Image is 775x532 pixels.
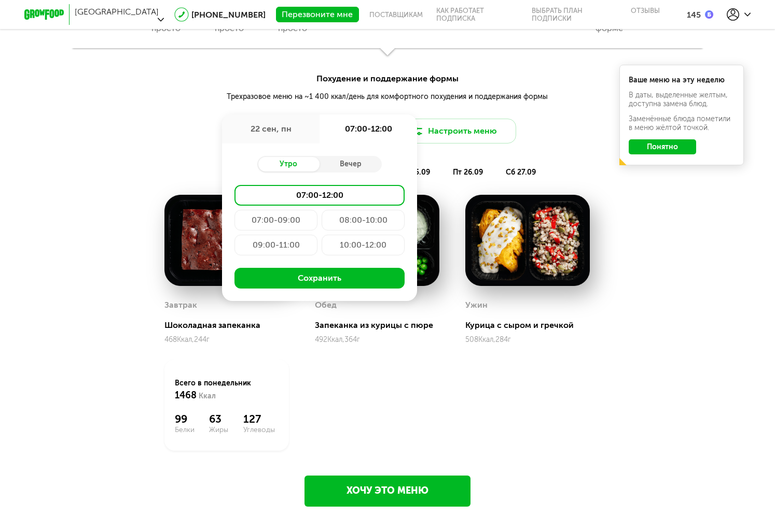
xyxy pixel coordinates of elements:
div: Заменённые блюда пометили в меню жёлтой точкой. [629,114,735,132]
span: 63 [209,413,243,425]
span: г [206,335,210,344]
button: Сохранить [234,268,405,289]
h3: Обед [315,300,337,310]
button: Понятно [629,139,696,154]
div: Всего в понедельник [175,378,279,402]
img: big_F601vpJp5Wf4Dgz5.png [164,195,289,286]
div: 09:00-11:00 [234,235,317,255]
button: Настроить меню [392,119,516,143]
div: 07:00-12:00 [320,114,417,143]
div: Вечер [320,157,382,171]
img: bonus_b.cdccf46.png [705,10,713,19]
div: 468 244 [164,335,289,344]
span: 1468 [175,390,197,401]
div: 145 [687,10,701,20]
span: сб 27.09 [506,168,536,177]
h3: Завтрак [164,300,197,310]
img: big_Xr6ZhdvKR9dr3erW.png [465,195,590,286]
span: Углеводы [243,425,278,434]
span: пт 26.09 [453,168,483,177]
div: 22 сен, пн [222,114,320,143]
div: Шоколадная запеканка [164,320,289,330]
span: [GEOGRAPHIC_DATA] [75,7,159,17]
div: 508 284 [465,335,590,344]
span: Жиры [209,425,243,434]
h3: Ужин [465,300,488,310]
span: Ккал, [177,335,194,344]
div: 10:00-12:00 [322,235,405,255]
div: 07:00-12:00 [234,185,405,206]
div: Запеканка из курицы с пюре [315,320,439,330]
span: г [357,335,360,344]
img: shadow-triangle.0b0aa4a.svg [378,48,397,60]
span: Ккал, [327,335,344,344]
span: 99 [175,413,209,425]
span: г [508,335,511,344]
span: 127 [243,413,278,425]
a: Хочу это меню [305,476,470,507]
a: [PHONE_NUMBER] [191,10,266,20]
div: Трехразовое меню на ~1 400 ккал/день для комфортного похудения и поддержания формы [147,91,628,102]
div: 07:00-09:00 [234,210,317,231]
div: В даты, выделенные желтым, доступна замена блюд. [629,91,735,108]
div: Ваше меню на эту неделю [629,76,735,84]
span: Ккал, [478,335,495,344]
div: Утро [257,157,320,171]
span: Ккал [199,392,216,400]
button: Перезвоните мне [276,7,359,22]
div: 08:00-10:00 [322,210,405,231]
div: Курица с сыром и гречкой [465,320,590,330]
div: 492 364 [315,335,439,344]
span: Белки [175,425,209,434]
